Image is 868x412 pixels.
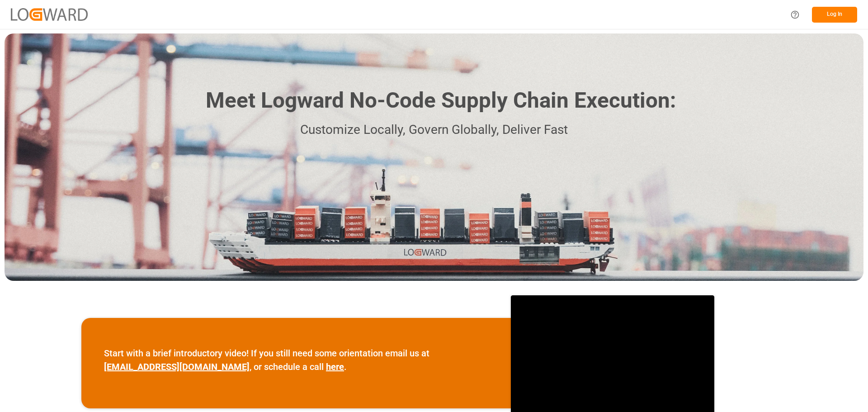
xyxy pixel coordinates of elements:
[206,85,676,117] h1: Meet Logward No-Code Supply Chain Execution:
[104,361,250,372] a: [EMAIL_ADDRESS][DOMAIN_NAME]
[11,8,88,20] img: Logward_new_orange.png
[812,7,857,23] button: Log In
[326,361,344,372] a: here
[192,120,676,140] p: Customize Locally, Govern Globally, Deliver Fast
[104,346,488,374] p: Start with a brief introductory video! If you still need some orientation email us at , or schedu...
[785,5,805,25] button: Help Center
